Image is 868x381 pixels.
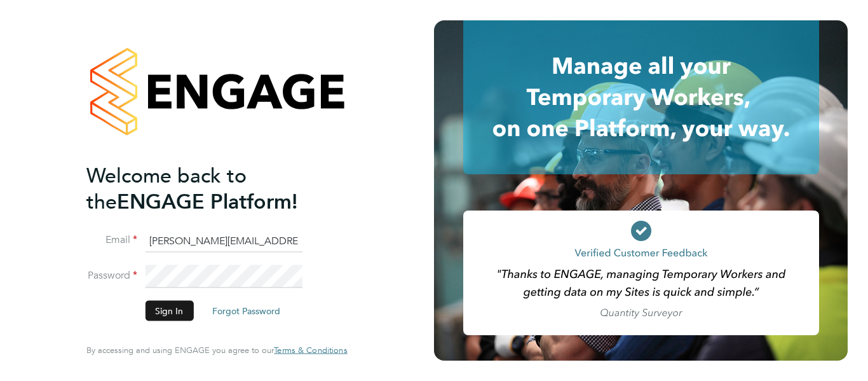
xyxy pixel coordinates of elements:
h2: ENGAGE Platform! [86,162,334,214]
span: By accessing and using ENGAGE you agree to our [86,345,347,356]
span: Welcome back to the [86,163,247,214]
button: Forgot Password [202,301,290,321]
label: Password [86,269,137,282]
button: Sign In [145,301,193,321]
input: Enter your work email... [145,230,302,253]
span: Terms & Conditions [274,345,347,356]
label: Email [86,233,137,247]
a: Terms & Conditions [274,345,347,356]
